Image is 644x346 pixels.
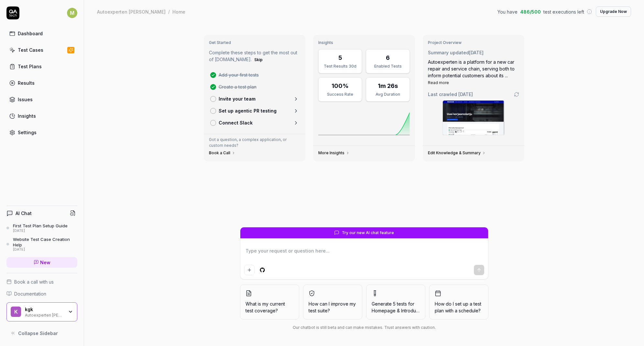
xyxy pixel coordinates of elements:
[6,223,77,233] a: First Test Plan Setup Guide[DATE]
[370,92,405,97] div: Avg Duration
[219,95,256,102] p: Invite your team
[338,53,342,62] div: 5
[13,229,68,233] div: [DATE]
[208,117,302,129] a: Connect Slack
[520,8,541,15] span: 486 / 500
[6,302,77,322] button: kkgkAutoexperten [PERSON_NAME]
[240,325,488,330] div: Our chatbot is still beta and can make mistakes. Trust answers with caution.
[209,49,300,64] p: Complete these steps to get the most out of [DOMAIN_NAME].
[458,92,473,97] time: [DATE]
[13,237,77,247] div: Website Test Case Creation Help
[435,300,483,314] span: How do I set up a test plan with a schedule?
[6,237,77,252] a: Website Test Case Creation Help[DATE]
[6,27,77,40] a: Dashboard
[428,50,469,55] span: Summary updated
[18,47,43,53] div: Test Cases
[25,307,64,312] div: kgk
[514,92,519,97] a: Go to crawling settings
[428,40,519,45] h3: Project Overview
[18,30,43,37] div: Dashboard
[219,119,253,126] p: Connect Slack
[372,308,433,313] span: Homepage & Introductory Inf
[172,8,185,15] div: Home
[596,6,631,17] button: Upgrade Now
[18,96,33,103] div: Issues
[244,265,255,275] button: Add attachment
[318,40,410,45] h3: Insights
[309,300,357,314] span: How can I improve my test suite?
[428,150,486,156] a: Edit Knowledge & Summary
[67,6,77,19] button: M
[18,113,36,119] div: Insights
[322,92,358,97] div: Success Rate
[428,91,473,98] span: Last crawled
[11,307,21,317] span: k
[25,312,64,317] div: Autoexperten [PERSON_NAME]
[543,8,584,15] span: test executions left
[6,327,77,340] button: Collapse Sidebar
[6,290,77,297] a: Documentation
[332,81,349,90] div: 100%
[18,63,42,70] div: Test Plans
[469,50,484,55] time: [DATE]
[429,285,488,319] button: How do I set up a test plan with a schedule?
[322,63,358,69] div: Test Results 30d
[219,107,277,114] p: Set up agentic PR testing
[6,93,77,106] a: Issues
[240,285,299,319] button: What is my current test coverage?
[6,257,77,268] a: New
[497,8,518,15] span: You have
[372,300,420,314] span: Generate 5 tests for
[97,8,166,15] div: Autoexperten [PERSON_NAME]
[342,230,394,236] span: Try our new AI chat feature
[67,8,77,18] span: M
[428,80,449,86] button: Read more
[168,8,170,15] div: /
[208,93,302,105] a: Invite your team
[208,105,302,117] a: Set up agentic PR testing
[370,63,405,69] div: Enabled Tests
[303,285,362,319] button: How can I improve my test suite?
[6,110,77,122] a: Insights
[253,56,264,64] button: Skip
[6,126,77,139] a: Settings
[14,278,54,285] span: Book a call with us
[13,247,77,252] div: [DATE]
[428,59,515,78] span: Autoexperten is a platform for a new car repair and service chain, serving both to inform potenti...
[386,53,390,62] div: 6
[16,210,32,217] h4: AI Chat
[209,40,300,45] h3: Get Started
[318,150,350,156] a: More Insights
[6,278,77,285] a: Book a call with us
[6,77,77,89] a: Results
[6,60,77,73] a: Test Plans
[378,81,398,90] div: 1m 26s
[18,80,35,86] div: Results
[443,101,504,135] img: Screenshot
[40,259,50,266] span: New
[246,300,294,314] span: What is my current test coverage?
[209,137,300,148] p: Got a question, a complex application, or custom needs?
[14,290,46,297] span: Documentation
[6,44,77,56] a: Test Cases
[13,223,68,228] div: First Test Plan Setup Guide
[366,285,425,319] button: Generate 5 tests forHomepage & Introductory Inf
[18,129,37,136] div: Settings
[18,330,58,337] span: Collapse Sidebar
[209,150,235,156] a: Book a Call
